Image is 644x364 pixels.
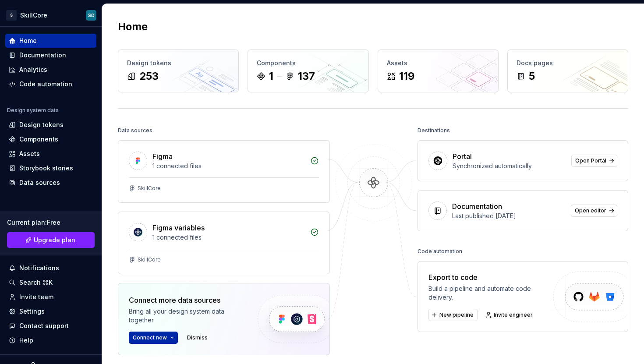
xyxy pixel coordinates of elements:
div: 253 [139,69,159,83]
div: Design tokens [19,120,64,129]
div: Components [19,135,58,144]
a: Figma variables1 connected filesSkillCore [118,212,330,274]
a: Storybook stories [5,161,96,175]
div: 1 connected files [152,233,305,242]
button: New pipeline [428,309,478,321]
a: Open editor [571,205,617,217]
h2: Home [118,20,148,34]
span: Connect new [133,334,167,341]
div: Build a pipeline and automate code delivery. [428,284,554,302]
a: Assets119 [378,49,499,92]
a: Home [5,34,96,48]
div: SkillCore [138,185,161,192]
div: 119 [399,69,414,83]
div: Connect more data sources [129,295,243,305]
span: Invite engineer [494,311,533,318]
span: Open Portal [575,157,606,164]
div: Synchronized automatically [453,162,566,170]
div: Export to code [428,272,554,283]
div: Data sources [118,124,152,137]
div: Analytics [19,65,47,74]
a: Components1137 [248,49,368,92]
div: Invite team [19,293,53,301]
div: SD [88,12,95,19]
div: Portal [453,151,472,162]
a: Design tokens [5,118,96,132]
div: 137 [298,69,315,83]
button: SSkillCoreSD [2,6,100,25]
div: Last published [DATE] [452,212,566,220]
a: Open Portal [571,155,617,167]
button: Help [5,333,96,347]
span: New pipeline [439,311,474,318]
button: Connect new [129,332,178,344]
div: Design system data [7,107,59,114]
a: Settings [5,304,96,318]
div: Docs pages [517,59,619,67]
a: Documentation [5,48,96,62]
div: Current plan : Free [7,218,95,227]
a: Components [5,132,96,146]
button: Dismiss [183,332,212,344]
div: Bring all your design system data together. [129,307,243,325]
div: S [6,10,17,21]
div: Code automation [418,245,462,258]
div: 1 connected files [152,162,305,170]
div: Settings [19,307,45,316]
span: Open editor [575,207,606,214]
a: Upgrade plan [7,232,95,248]
a: Invite engineer [483,309,537,321]
div: Notifications [19,264,59,272]
div: Figma variables [152,223,205,233]
button: Notifications [5,261,96,275]
a: Docs pages5 [507,49,628,92]
a: Figma1 connected filesSkillCore [118,140,330,203]
div: 5 [529,69,535,83]
span: Dismiss [187,334,208,341]
div: Data sources [19,178,60,187]
div: 1 [269,69,273,83]
div: Assets [19,149,40,158]
a: Data sources [5,176,96,190]
div: Storybook stories [19,164,73,173]
div: Help [19,336,33,345]
div: Components [257,59,359,67]
span: Upgrade plan [34,236,75,244]
div: Search ⌘K [19,278,53,287]
button: Contact support [5,319,96,333]
a: Design tokens253 [118,49,239,92]
a: Code automation [5,77,96,91]
div: Contact support [19,322,69,330]
div: Figma [152,151,173,162]
div: Documentation [19,51,66,60]
a: Assets [5,147,96,161]
div: Destinations [418,124,450,137]
div: Documentation [452,201,502,212]
div: Home [19,36,37,45]
div: SkillCore [20,11,47,20]
div: Design tokens [127,59,230,67]
a: Analytics [5,63,96,77]
div: Assets [387,59,489,67]
div: Code automation [19,80,72,88]
div: SkillCore [138,256,161,263]
button: Search ⌘K [5,276,96,290]
a: Invite team [5,290,96,304]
